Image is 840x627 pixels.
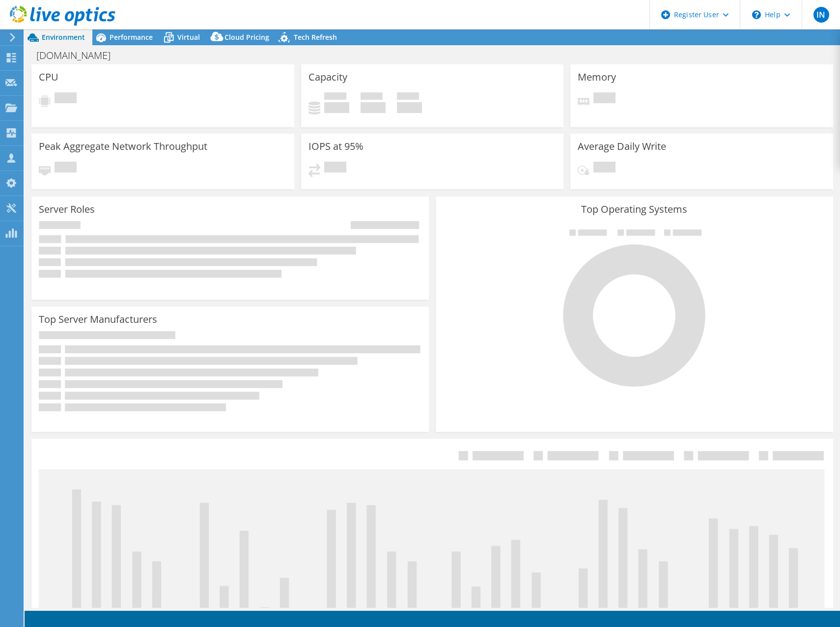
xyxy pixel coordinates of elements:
[39,72,58,83] h3: CPU
[361,92,383,102] span: Free
[813,7,829,23] span: IN
[593,162,616,175] span: Pending
[397,102,422,113] h4: 0 GiB
[42,32,85,42] span: Environment
[39,141,207,152] h3: Peak Aggregate Network Throughput
[324,92,346,102] span: Used
[397,92,419,102] span: Total
[578,72,616,83] h3: Memory
[361,102,386,113] h4: 0 GiB
[752,10,761,19] svg: \n
[39,204,95,215] h3: Server Roles
[55,92,77,106] span: Pending
[324,102,349,113] h4: 0 GiB
[308,72,347,83] h3: Capacity
[324,162,346,175] span: Pending
[177,32,200,42] span: Virtual
[32,50,126,61] h1: [DOMAIN_NAME]
[55,162,77,175] span: Pending
[443,204,826,215] h3: Top Operating Systems
[308,141,364,152] h3: IOPS at 95%
[578,141,666,152] h3: Average Daily Write
[593,92,616,106] span: Pending
[294,32,337,42] span: Tech Refresh
[110,32,153,42] span: Performance
[224,32,269,42] span: Cloud Pricing
[39,314,157,325] h3: Top Server Manufacturers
